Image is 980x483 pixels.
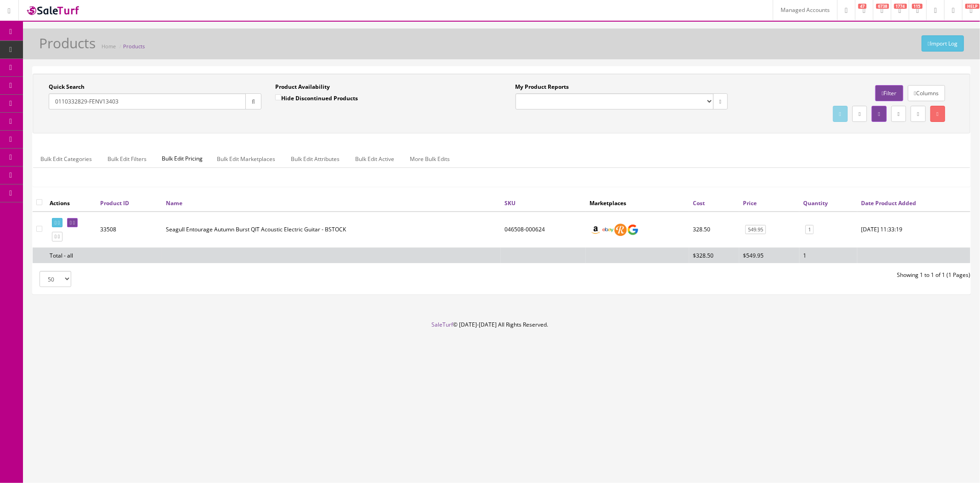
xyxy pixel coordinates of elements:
[96,212,162,248] td: 33508
[275,94,281,100] input: Hide Discontinued Products
[275,83,330,91] label: Product Availability
[46,247,96,263] td: Total - all
[166,199,182,207] a: Name
[693,199,705,207] a: Cost
[745,225,766,235] a: 549.95
[689,247,739,263] td: $328.50
[743,199,757,207] a: Price
[49,93,246,109] input: Search
[504,199,515,207] a: SKU
[689,212,739,248] td: 328.50
[162,212,501,248] td: Seagull Entourage Autumn Burst QIT Acoustic Electric Guitar - BSTOCK
[799,247,857,263] td: 1
[49,83,85,91] label: Quick Search
[614,224,627,236] img: reverb
[912,4,923,9] span: 115
[210,150,283,168] a: Bulk Edit Marketplaces
[155,150,210,167] span: Bulk Edit Pricing
[875,85,903,101] a: Filter
[283,150,347,168] a: Bulk Edit Attributes
[102,43,116,50] a: Home
[275,93,358,103] label: Hide Discontinued Products
[803,199,828,207] a: Quantity
[965,4,980,9] span: HELP
[627,224,639,236] img: google_shopping
[432,321,453,328] a: SaleTurf
[39,35,96,51] h1: Products
[602,224,614,236] img: ebay
[922,35,964,52] a: Import Log
[805,225,814,235] a: 1
[586,195,689,211] th: Marketplaces
[515,83,569,91] label: My Product Reports
[739,247,799,263] td: $549.95
[861,199,916,207] a: Date Product Added
[502,271,978,279] div: Showing 1 to 1 of 1 (1 Pages)
[858,4,867,9] span: 47
[123,43,145,50] a: Products
[33,150,99,168] a: Bulk Edit Categories
[894,4,907,9] span: 1774
[348,150,402,168] a: Bulk Edit Active
[46,195,96,211] th: Actions
[26,4,81,17] img: SaleTurf
[589,224,602,236] img: amazon
[100,199,129,207] a: Product ID
[501,212,586,248] td: 046508-000624
[857,212,970,248] td: 2023-03-21 11:33:19
[908,85,945,101] a: Columns
[876,4,889,9] span: 6738
[100,150,154,168] a: Bulk Edit Filters
[402,150,457,168] a: More Bulk Edits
